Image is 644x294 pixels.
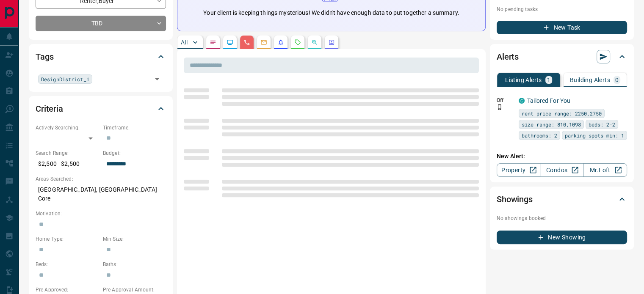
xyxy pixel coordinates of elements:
[497,21,627,34] button: New Task
[589,120,615,129] span: beds: 2-2
[277,39,284,46] svg: Listing Alerts
[36,16,166,31] div: TBD
[583,163,627,177] a: Mr.Loft
[565,131,624,140] span: parking spots min: 1
[36,210,166,217] p: Motivation:
[497,163,540,177] a: Property
[497,50,519,63] h2: Alerts
[497,214,627,222] p: No showings booked
[540,163,583,177] a: Condos
[181,39,188,45] p: All
[151,73,163,85] button: Open
[36,99,166,119] div: Criteria
[103,286,166,294] p: Pre-Approval Amount:
[497,104,503,110] svg: Push Notification Only
[519,98,525,104] div: condos.ca
[36,286,99,294] p: Pre-Approved:
[203,8,459,17] p: Your client is keeping things mysterious! We didn't have enough data to put together a summary.
[522,120,581,129] span: size range: 810,1098
[311,39,318,46] svg: Opportunities
[570,77,610,83] p: Building Alerts
[497,192,533,206] h2: Showings
[36,183,166,206] p: [GEOGRAPHIC_DATA], [GEOGRAPHIC_DATA] Core
[103,235,166,243] p: Min Size:
[497,96,514,104] p: Off
[547,77,550,83] p: 1
[227,39,233,46] svg: Lead Browsing Activity
[36,50,53,63] h2: Tags
[36,149,99,157] p: Search Range:
[522,131,557,140] span: bathrooms: 2
[36,157,99,171] p: $2,500 - $2,500
[260,39,267,46] svg: Emails
[527,97,570,104] a: Tailored For You
[36,235,99,243] p: Home Type:
[36,47,166,67] div: Tags
[103,124,166,132] p: Timeframe:
[505,77,542,83] p: Listing Alerts
[294,39,301,46] svg: Requests
[522,109,602,118] span: rent price range: 2250,2750
[497,152,627,161] p: New Alert:
[41,75,89,83] span: DesignDistrict_1
[328,39,335,46] svg: Agent Actions
[497,231,627,244] button: New Showing
[36,124,99,132] p: Actively Searching:
[497,47,627,67] div: Alerts
[36,102,63,115] h2: Criteria
[103,149,166,157] p: Budget:
[497,3,627,16] p: No pending tasks
[36,175,166,183] p: Areas Searched:
[243,39,250,46] svg: Calls
[103,261,166,268] p: Baths:
[497,189,627,209] div: Showings
[210,39,216,46] svg: Notes
[615,77,619,83] p: 0
[36,261,99,268] p: Beds:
